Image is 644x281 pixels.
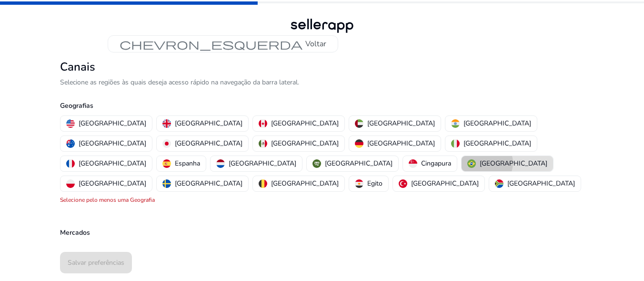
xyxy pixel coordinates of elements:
img: ae.svg [355,119,363,128]
font: Cingapura [421,159,451,168]
img: sa.svg [312,159,321,168]
font: Mercados [60,228,90,237]
img: jp.svg [162,139,171,148]
font: Selecione pelo menos uma Geografia [60,196,155,204]
font: chevron_esquerda [120,37,302,51]
button: chevron_esquerdaVoltar [108,35,338,52]
img: it.svg [451,139,460,148]
font: [GEOGRAPHIC_DATA] [411,179,479,188]
font: [GEOGRAPHIC_DATA] [175,139,242,148]
font: [GEOGRAPHIC_DATA] [175,119,242,128]
img: uk.svg [162,119,171,128]
font: [GEOGRAPHIC_DATA] [463,119,531,128]
font: [GEOGRAPHIC_DATA] [271,139,339,148]
img: eg.svg [355,179,363,188]
font: [GEOGRAPHIC_DATA] [480,159,547,168]
img: ca.svg [259,119,267,128]
font: [GEOGRAPHIC_DATA] [175,179,242,188]
font: [GEOGRAPHIC_DATA] [507,179,575,188]
img: sg.svg [409,159,417,168]
img: de.svg [355,139,363,148]
font: Canais [60,59,95,74]
img: tr.svg [399,179,407,188]
img: es.svg [162,159,171,168]
img: mx.svg [259,139,267,148]
font: Geografias [60,101,93,110]
font: Selecione as regiões às quais deseja acesso rápido na navegação da barra lateral. [60,78,299,87]
font: [GEOGRAPHIC_DATA] [79,159,146,168]
font: [GEOGRAPHIC_DATA] [271,179,339,188]
font: [GEOGRAPHIC_DATA] [463,139,531,148]
img: br.svg [467,159,476,168]
img: nl.svg [216,159,225,168]
font: [GEOGRAPHIC_DATA] [79,179,146,188]
font: [GEOGRAPHIC_DATA] [79,119,146,128]
font: [GEOGRAPHIC_DATA] [367,139,435,148]
font: [GEOGRAPHIC_DATA] [79,139,146,148]
font: [GEOGRAPHIC_DATA] [325,159,392,168]
img: se.svg [162,179,171,188]
font: [GEOGRAPHIC_DATA] [229,159,296,168]
img: be.svg [259,179,267,188]
img: za.svg [495,179,503,188]
font: [GEOGRAPHIC_DATA] [271,119,339,128]
img: us.svg [66,119,75,128]
font: Voltar [305,39,326,49]
font: [GEOGRAPHIC_DATA] [367,119,435,128]
font: Egito [367,179,382,188]
img: pl.svg [66,179,75,188]
img: au.svg [66,139,75,148]
font: Espanha [175,159,200,168]
img: fr.svg [66,159,75,168]
img: in.svg [451,119,460,128]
